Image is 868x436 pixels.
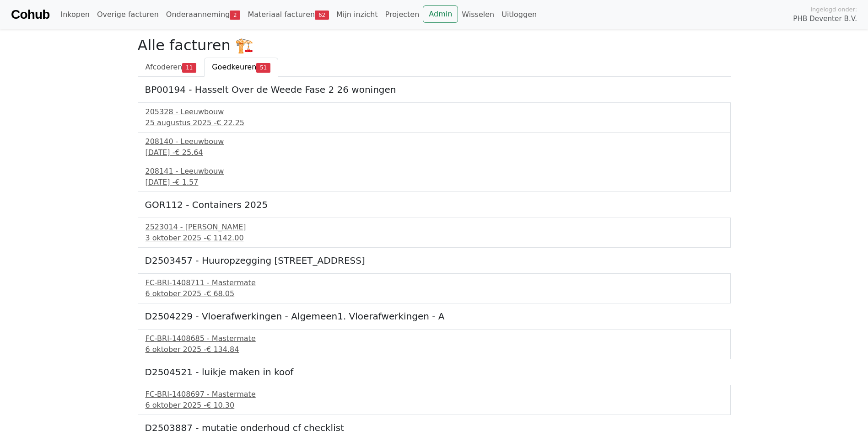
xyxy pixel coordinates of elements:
[230,11,240,20] span: 2
[315,11,329,20] span: 62
[57,5,93,24] a: Inkopen
[138,58,205,77] a: Afcoderen11
[146,277,723,288] div: FC-BRI-1408711 - Mastermate
[206,401,234,409] span: € 10.30
[146,177,723,188] div: [DATE] -
[146,166,723,188] a: 208141 - Leeuwbouw[DATE] -€ 1.57
[458,5,498,24] a: Wisselen
[175,178,198,186] span: € 1.57
[382,5,423,24] a: Projecten
[138,37,731,54] h2: Alle facturen 🏗️
[182,63,196,72] span: 11
[93,5,162,24] a: Overige facturen
[146,389,723,400] div: FC-BRI-1408697 - Mastermate
[244,5,333,24] a: Materiaal facturen62
[146,106,723,128] a: 205328 - Leeuwbouw25 augustus 2025 -€ 22.25
[175,148,203,157] span: € 25.64
[216,118,244,127] span: € 22.25
[146,222,723,233] div: 2523014 - [PERSON_NAME]
[11,4,49,26] a: Cohub
[145,84,723,95] h5: BP00194 - Hasselt Over de Weede Fase 2 26 woningen
[206,289,234,298] span: € 68.05
[146,333,723,355] a: FC-BRI-1408685 - Mastermate6 oktober 2025 -€ 134.84
[146,288,723,299] div: 6 oktober 2025 -
[146,136,723,158] a: 208140 - Leeuwbouw[DATE] -€ 25.64
[145,367,723,378] h5: D2504521 - luikje maken in koof
[146,389,723,411] a: FC-BRI-1408697 - Mastermate6 oktober 2025 -€ 10.30
[146,233,723,244] div: 3 oktober 2025 -
[146,333,723,344] div: FC-BRI-1408685 - Mastermate
[206,345,239,354] span: € 134.84
[145,199,723,210] h5: GOR112 - Containers 2025
[146,117,723,128] div: 25 augustus 2025 -
[498,5,540,24] a: Uitloggen
[206,234,243,242] span: € 1142.00
[145,255,723,266] h5: D2503457 - Huuropzegging [STREET_ADDRESS]
[162,5,244,24] a: Onderaanneming2
[333,5,382,24] a: Mijn inzicht
[146,106,723,117] div: 205328 - Leeuwbouw
[212,63,256,71] span: Goedkeuren
[146,63,183,71] span: Afcoderen
[146,277,723,299] a: FC-BRI-1408711 - Mastermate6 oktober 2025 -€ 68.05
[146,166,723,177] div: 208141 - Leeuwbouw
[793,14,857,24] span: PHB Deventer B.V.
[146,136,723,147] div: 208140 - Leeuwbouw
[810,5,857,14] span: Ingelogd onder:
[146,344,723,355] div: 6 oktober 2025 -
[423,5,458,23] a: Admin
[146,222,723,244] a: 2523014 - [PERSON_NAME]3 oktober 2025 -€ 1142.00
[256,63,270,72] span: 51
[145,311,723,322] h5: D2504229 - Vloerafwerkingen - Algemeen1. Vloerafwerkingen - A
[145,422,723,433] h5: D2503887 - mutatie onderhoud cf checklist
[146,147,723,158] div: [DATE] -
[146,400,723,411] div: 6 oktober 2025 -
[204,58,278,77] a: Goedkeuren51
